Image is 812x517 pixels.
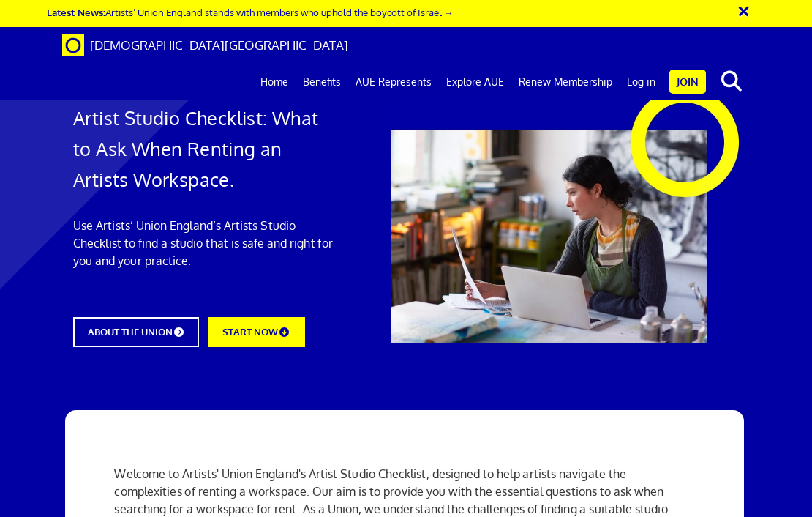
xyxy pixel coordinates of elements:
[669,70,706,94] a: Join
[296,64,348,100] a: Benefits
[511,64,620,100] a: Renew Membership
[208,317,304,347] a: START NOW
[253,64,296,100] a: Home
[90,37,348,53] span: [DEMOGRAPHIC_DATA][GEOGRAPHIC_DATA]
[73,217,338,269] p: Use Artists’ Union England’s Artists Studio Checklist to find a studio that is safe and right for...
[73,103,338,195] h1: Artist Studio Checklist: What to Ask When Renting an Artists Workspace.
[439,64,511,100] a: Explore AUE
[348,64,439,100] a: AUE Represents
[620,64,663,100] a: Log in
[51,27,359,64] a: Brand [DEMOGRAPHIC_DATA][GEOGRAPHIC_DATA]
[709,66,753,97] button: search
[73,317,199,347] a: ABOUT THE UNION
[47,6,454,18] a: Latest News:Artists’ Union England stands with members who uphold the boycott of Israel →
[47,6,105,18] strong: Latest News:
